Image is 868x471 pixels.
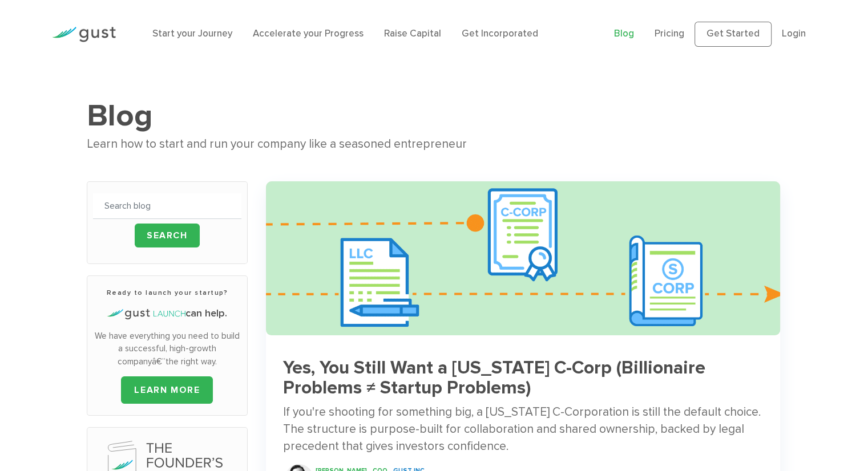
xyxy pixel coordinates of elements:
[614,28,634,39] a: Blog
[93,287,241,298] h3: Ready to launch your startup?
[87,135,781,154] div: Learn how to start and run your company like a seasoned entrepreneur
[462,28,538,39] a: Get Incorporated
[253,28,364,39] a: Accelerate your Progress
[384,28,441,39] a: Raise Capital
[52,27,116,42] img: Gust Logo
[87,97,781,135] h1: Blog
[283,404,763,456] div: If you're shooting for something big, a [US_STATE] C-Corporation is still the default choice. The...
[695,22,772,47] a: Get Started
[283,358,763,398] h3: Yes, You Still Want a [US_STATE] C-Corp (Billionaire Problems ≠ Startup Problems)
[135,224,200,247] input: Search
[655,28,684,39] a: Pricing
[121,376,213,404] a: LEARN MORE
[782,28,806,39] a: Login
[266,181,780,335] img: S Corporation Llc Startup Tax Savings Hero 745a637daab6798955651138ffe46d682c36e4ed50c581f4efd756...
[152,28,232,39] a: Start your Journey
[93,330,241,368] p: We have everything you need to build a successful, high-growth companyâ€”the right way.
[93,193,241,219] input: Search blog
[93,306,241,321] h4: can help.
